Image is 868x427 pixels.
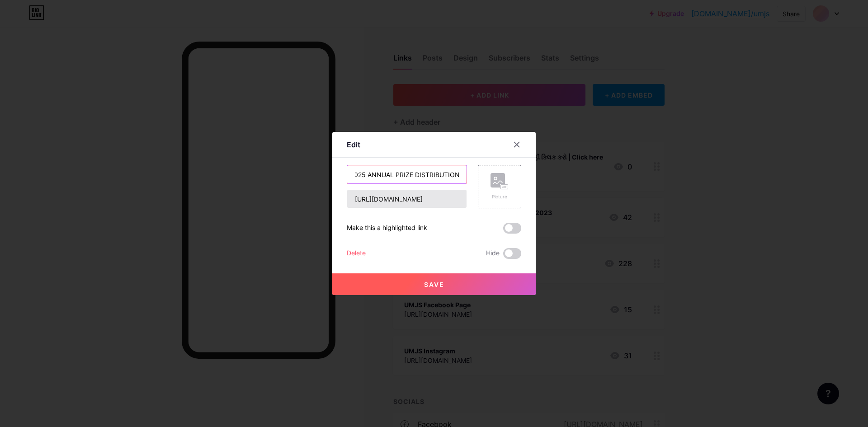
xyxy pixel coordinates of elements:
div: Edit [347,139,360,150]
input: Title [347,165,467,183]
input: URL [347,190,467,208]
div: Delete [347,248,366,259]
span: Save [424,281,444,288]
span: Hide [486,248,500,259]
div: Make this a highlighted link [347,223,427,234]
button: Save [332,273,536,295]
div: Picture [491,193,509,200]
